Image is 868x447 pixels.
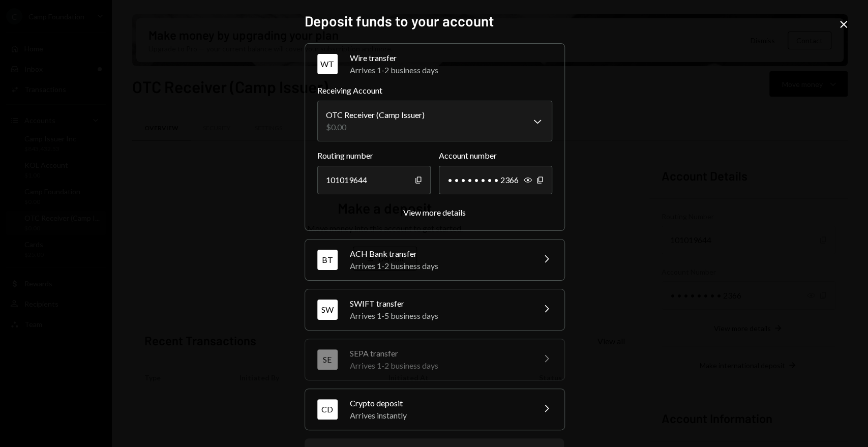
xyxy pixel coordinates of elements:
div: Arrives instantly [350,409,528,422]
label: Receiving Account [317,84,552,97]
label: Routing number [317,150,431,162]
div: View more details [403,207,466,217]
button: View more details [403,207,466,218]
div: SW [317,300,338,320]
div: WT [317,54,338,74]
div: SE [317,349,338,370]
div: CD [317,399,338,420]
button: CDCrypto depositArrives instantly [305,389,564,430]
button: WTWire transferArrives 1-2 business days [305,44,564,84]
div: Arrives 1-2 business days [350,360,528,372]
button: SESEPA transferArrives 1-2 business days [305,339,564,380]
div: Crypto deposit [350,397,528,409]
div: BT [317,250,338,270]
div: ACH Bank transfer [350,248,528,260]
div: • • • • • • • • 2366 [439,166,552,194]
div: 101019644 [317,166,431,194]
div: WTWire transferArrives 1-2 business days [317,84,552,218]
div: Arrives 1-2 business days [350,260,528,272]
div: Arrives 1-5 business days [350,310,528,322]
button: BTACH Bank transferArrives 1-2 business days [305,240,564,280]
div: Arrives 1-2 business days [350,64,552,76]
div: Wire transfer [350,52,552,64]
div: SWIFT transfer [350,297,528,310]
h2: Deposit funds to your account [305,11,564,31]
div: SEPA transfer [350,347,528,360]
button: SWSWIFT transferArrives 1-5 business days [305,289,564,330]
label: Account number [439,150,552,162]
button: Receiving Account [317,101,552,141]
